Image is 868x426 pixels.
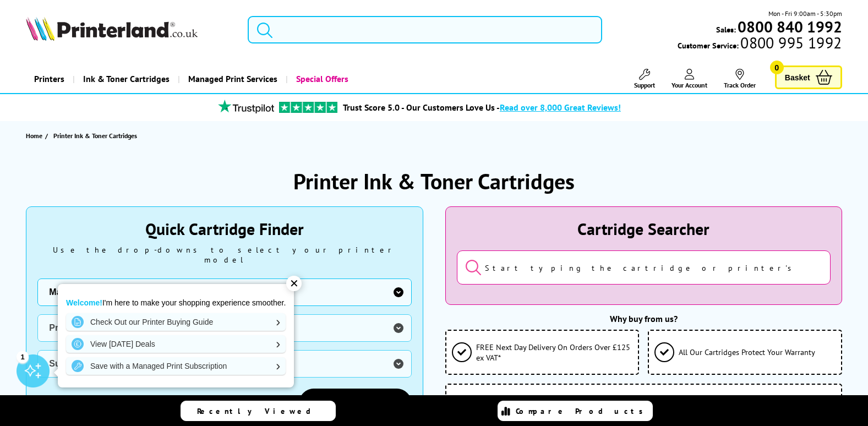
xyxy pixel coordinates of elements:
div: Why buy from us? [445,313,842,324]
a: Show Results [299,389,412,418]
a: Recently Viewed [181,401,336,421]
a: Compare Products [498,401,653,421]
span: All Our Cartridges Protect Your Warranty [679,347,815,357]
div: Quick Cartridge Finder [37,218,411,239]
a: Printerland Logo [26,17,234,43]
span: Recently Viewed [197,406,322,416]
a: Special Offers [286,65,357,93]
div: ✕ [286,276,302,291]
a: View [DATE] Deals [66,335,286,353]
a: Home [26,130,45,141]
b: 0800 840 1992 [738,17,842,37]
input: Start typing the cartridge or printer's name... [457,250,831,285]
span: Ink & Toner Cartridges [83,65,170,93]
h1: Printer Ink & Toner Cartridges [293,167,575,195]
img: Printerland Logo [26,17,198,41]
span: 0 [770,61,784,74]
a: Basket 0 [775,65,842,89]
a: Track Order [724,69,756,89]
a: 0800 840 1992 [736,21,842,32]
a: Trust Score 5.0 - Our Customers Love Us -Read over 8,000 Great Reviews! [343,102,621,113]
a: Printers [26,65,73,93]
a: Ink & Toner Cartridges [73,65,178,93]
a: Check Out our Printer Buying Guide [66,313,286,331]
span: 0800 995 1992 [739,37,842,48]
div: Cartridge Searcher [457,218,831,239]
a: Save with a Managed Print Subscription [66,357,286,375]
img: trustpilot rating [279,102,337,113]
span: Basket [785,70,810,85]
img: trustpilot rating [213,100,279,113]
span: Customer Service: [678,37,842,51]
strong: Welcome! [66,298,102,307]
span: Sales: [716,24,736,35]
span: Printer Ink & Toner Cartridges [53,132,137,140]
div: 1 [17,351,29,363]
a: Your Account [672,69,707,89]
span: Support [634,81,655,89]
a: Support [634,69,655,89]
a: Managed Print Services [178,65,286,93]
span: Mon - Fri 9:00am - 5:30pm [768,8,842,19]
span: Your Account [672,81,707,89]
p: I'm here to make your shopping experience smoother. [66,298,286,308]
div: Use the drop-downs to select your printer model [37,245,411,265]
span: Read over 8,000 Great Reviews! [500,102,621,113]
span: FREE Next Day Delivery On Orders Over £125 ex VAT* [476,342,633,363]
span: Compare Products [516,406,649,416]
